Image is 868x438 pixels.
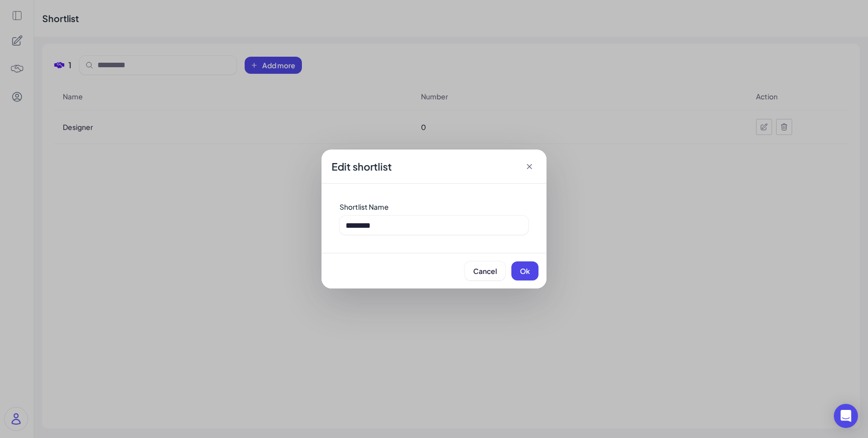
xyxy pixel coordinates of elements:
button: Ok [511,261,538,280]
div: Open Intercom Messenger [834,404,858,428]
div: Shortlist Name [340,202,528,212]
span: Edit shortlist [332,160,392,174]
span: Ok [520,266,530,275]
span: Cancel [473,266,497,275]
button: Cancel [465,261,505,280]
